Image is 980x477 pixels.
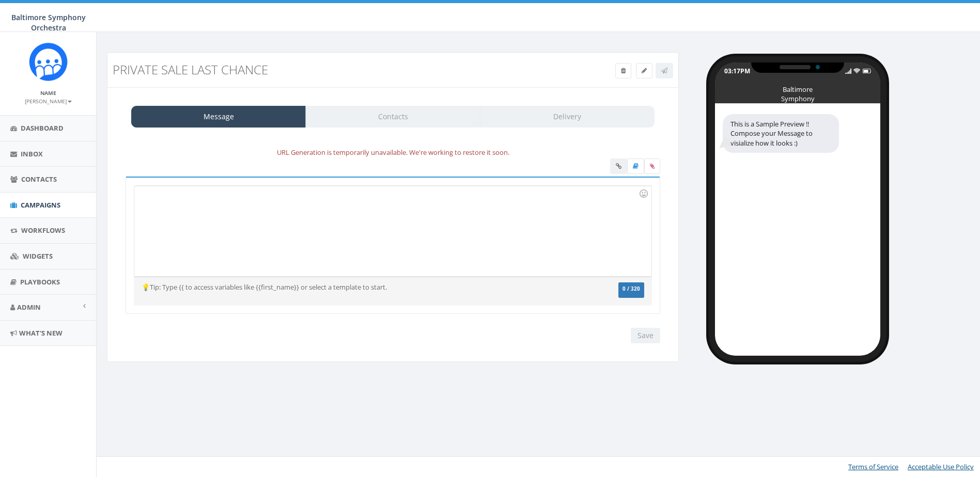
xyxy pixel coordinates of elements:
[29,42,68,81] img: Rally_platform_Icon_1.png
[40,89,56,97] small: Name
[772,85,823,90] div: Baltimore Symphony Orchestra
[723,114,839,153] div: This is a Sample Preview !! Compose your Message to visialize how it looks :)
[25,98,72,105] small: [PERSON_NAME]
[20,277,60,287] span: Playbooks
[17,303,41,312] span: Admin
[724,67,750,75] div: 03:17PM
[131,106,306,128] a: Message
[25,96,72,105] a: [PERSON_NAME]
[644,158,660,174] span: Attach your media
[621,66,626,75] span: Delete Campaign
[21,123,64,133] span: Dashboard
[642,66,647,75] span: Edit Campaign
[134,282,566,292] div: 💡Tip: Type {{ to access variables like {{first_name}} or select a template to start.
[627,158,644,174] label: Insert Template Text
[908,462,974,471] a: Acceptable Use Policy
[19,328,63,338] span: What's New
[113,63,529,76] h3: Private Sale Last Chance
[21,226,65,235] span: Workflows
[11,12,86,33] span: Baltimore Symphony Orchestra
[23,251,53,261] span: Widgets
[118,147,668,158] div: URL Generation is temporarily unavailable. We're working to restore it soon.
[623,285,640,292] span: 0 / 320
[21,149,43,158] span: Inbox
[848,462,898,471] a: Terms of Service
[21,174,57,184] span: Contacts
[637,187,650,200] div: Use the TAB key to insert emoji faster
[21,200,60,210] span: Campaigns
